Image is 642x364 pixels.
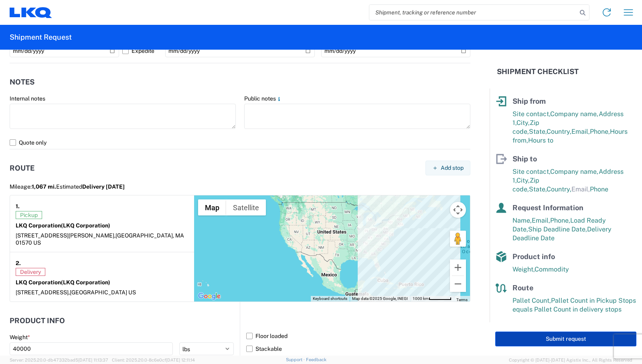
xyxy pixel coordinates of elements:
span: Commodity [535,265,569,273]
button: Map Scale: 1000 km per 53 pixels [410,296,454,302]
span: Pickup [16,211,42,219]
img: Google [196,291,223,302]
button: Show satellite imagery [226,199,266,215]
span: Email, [571,185,590,193]
span: Site contact, [512,110,550,118]
button: Add stop [425,161,470,175]
span: Request Information [512,203,583,212]
span: Email, [532,217,550,224]
span: Ship from [512,97,546,105]
label: Floor loaded [246,330,470,342]
span: Estimated [56,183,125,190]
span: Map data ©2025 Google, INEGI [352,296,408,301]
span: Copyright © [DATE]-[DATE] Agistix Inc., All Rights Reserved [509,356,632,364]
span: [STREET_ADDRESS][PERSON_NAME], [16,232,115,239]
span: [GEOGRAPHIC_DATA], MA 01570 US [16,232,184,246]
a: Support [286,357,306,362]
span: Server: 2025.20.0-db47332bad5 [10,358,108,362]
span: Hours to [528,137,553,144]
span: City, [516,119,530,127]
span: Ship Deadline Date, [528,225,587,233]
button: Zoom in [450,259,466,276]
span: State, [529,128,547,135]
h2: Notes [10,78,34,86]
span: City, [516,177,530,184]
span: Delivery [DATE] [82,183,125,190]
button: Map camera controls [450,202,466,218]
h2: Shipment Checklist [497,67,579,76]
span: [DATE] 12:11:14 [166,358,195,362]
span: Company name, [550,110,599,118]
input: Shipment, tracking or reference number [369,5,577,20]
button: Drag Pegman onto the map to open Street View [450,231,466,247]
span: Pallet Count in Pickup Stops equals Pallet Count in delivery stops [512,297,636,313]
span: (LKQ Corporation) [61,279,110,286]
span: Country, [547,128,571,135]
button: Zoom out [450,276,466,292]
span: Company name, [550,168,599,175]
label: Quote only [10,136,470,149]
span: [DATE] 11:13:37 [78,358,108,362]
span: Country, [547,185,571,193]
span: 1,067 mi. [32,183,56,190]
span: Pallet Count, [512,297,551,304]
button: Show street map [198,199,226,215]
a: Terms [456,298,468,302]
label: Stackable [246,342,470,355]
label: Weight [10,334,30,341]
a: Feedback [306,357,326,362]
span: Phone, [590,128,610,135]
span: Ship to [512,155,537,163]
button: Keyboard shortcuts [313,296,347,302]
strong: LKQ Corporation [16,279,110,286]
span: Email, [571,128,590,135]
h2: Product Info [10,317,65,325]
strong: LKQ Corporation [16,222,110,229]
label: Internal notes [10,95,45,102]
span: State, [529,185,547,193]
span: Site contact, [512,168,550,175]
span: Weight, [512,265,535,273]
span: [STREET_ADDRESS], [16,289,70,296]
span: (LKQ Corporation) [61,222,110,229]
strong: 1. [16,201,20,211]
h2: Route [10,164,34,172]
span: Mileage: [10,183,56,190]
span: Client: 2025.20.0-8c6e0cf [112,358,195,362]
a: Open this area in Google Maps (opens a new window) [196,291,223,302]
span: Product info [512,252,555,261]
span: Add stop [441,164,464,172]
label: Public notes [244,95,282,102]
span: Phone [590,185,608,193]
span: Delivery [16,268,45,276]
span: [GEOGRAPHIC_DATA] US [70,289,136,296]
span: Route [512,284,533,292]
h2: Shipment Request [10,32,72,42]
span: Phone, [550,217,570,224]
strong: 2. [16,258,21,268]
span: 1000 km [413,296,429,301]
button: Submit request [495,332,636,346]
label: Expedite [122,44,159,57]
span: Name, [512,217,532,224]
